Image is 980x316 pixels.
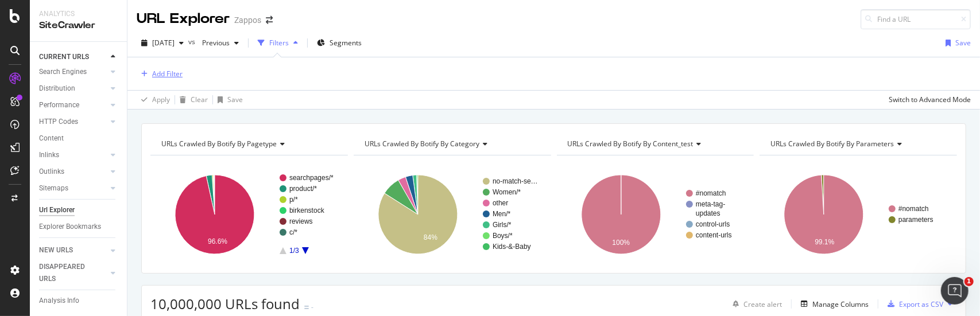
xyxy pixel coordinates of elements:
[269,38,289,48] div: Filters
[354,165,549,264] svg: A chart.
[304,306,309,309] img: Equal
[213,91,243,109] button: Save
[898,216,933,224] text: parameters
[696,231,732,239] text: content-urls
[289,185,317,193] text: product/*
[175,91,208,109] button: Clear
[743,299,782,309] div: Create alert
[227,95,243,104] div: Save
[696,209,721,217] text: updates
[161,139,277,149] span: URLs Crawled By Botify By pagetype
[39,116,78,128] div: HTTP Codes
[612,239,630,247] text: 100%
[330,38,362,48] span: Segments
[39,83,107,95] a: Distribution
[898,205,929,213] text: #nomatch
[289,217,313,225] text: reviews
[770,139,894,149] span: URLs Crawled By Botify By parameters
[253,34,303,52] button: Filters
[39,66,107,78] a: Search Engines
[137,34,188,52] button: [DATE]
[39,83,75,95] div: Distribution
[362,135,541,153] h4: URLs Crawled By Botify By category
[208,237,227,245] text: 96.6%
[152,95,170,104] div: Apply
[568,139,694,149] span: URLs Crawled By Botify By content_test
[137,91,170,109] button: Apply
[137,67,183,81] button: Add Filter
[39,132,64,145] div: Content
[159,135,338,153] h4: URLs Crawled By Botify By pagetype
[188,37,197,46] span: vs
[39,295,119,307] a: Analysis Info
[39,182,107,194] a: Sitemaps
[861,9,971,29] input: Find a URL
[493,199,508,207] text: other
[39,204,119,216] a: Url Explorer
[39,51,107,63] a: CURRENT URLS
[493,188,521,196] text: Women/*
[39,166,64,178] div: Outlinks
[493,177,538,185] text: no-match-se…
[964,277,974,286] span: 1
[152,38,175,48] span: 2025 Sep. 22nd
[312,34,366,52] button: Segments
[39,66,87,78] div: Search Engines
[696,200,725,208] text: meta-tag-
[150,294,300,313] span: 10,000,000 URLs found
[39,295,79,307] div: Analysis Info
[197,38,230,48] span: Previous
[955,38,971,48] div: Save
[311,302,313,312] div: -
[39,99,79,111] div: Performance
[39,116,107,128] a: HTTP Codes
[266,16,273,24] div: arrow-right-arrow-left
[152,69,183,79] div: Add Filter
[696,189,726,197] text: #nomatch
[760,165,955,264] div: A chart.
[812,299,869,309] div: Manage Columns
[493,232,513,240] text: Boys/*
[39,244,107,256] a: NEW URLS
[197,34,243,52] button: Previous
[424,233,437,241] text: 84%
[768,135,947,153] h4: URLs Crawled By Botify By parameters
[39,221,119,233] a: Explorer Bookmarks
[365,139,479,149] span: URLs Crawled By Botify By category
[889,95,971,104] div: Switch to Advanced Mode
[39,261,97,285] div: DISAPPEARED URLS
[941,34,971,52] button: Save
[728,295,782,313] button: Create alert
[39,182,68,194] div: Sitemaps
[150,165,346,264] svg: A chart.
[565,135,744,153] h4: URLs Crawled By Botify By content_test
[39,221,101,233] div: Explorer Bookmarks
[696,220,730,228] text: control-urls
[39,99,107,111] a: Performance
[899,299,943,309] div: Export as CSV
[39,244,73,256] div: NEW URLS
[493,221,512,229] text: Girls/*
[493,243,531,251] text: Kids-&-Baby
[884,91,971,109] button: Switch to Advanced Mode
[796,297,869,311] button: Manage Columns
[883,295,943,313] button: Export as CSV
[39,9,118,19] div: Analytics
[191,95,208,104] div: Clear
[39,149,59,161] div: Inlinks
[39,166,107,178] a: Outlinks
[493,210,511,218] text: Men/*
[941,277,969,305] iframe: Intercom live chat
[39,261,107,285] a: DISAPPEARED URLS
[39,132,119,145] a: Content
[289,174,334,182] text: searchpages/*
[39,19,118,32] div: SiteCrawler
[39,204,75,216] div: Url Explorer
[289,247,299,255] text: 1/3
[289,206,325,214] text: birkenstock
[557,165,752,264] svg: A chart.
[39,51,89,63] div: CURRENT URLS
